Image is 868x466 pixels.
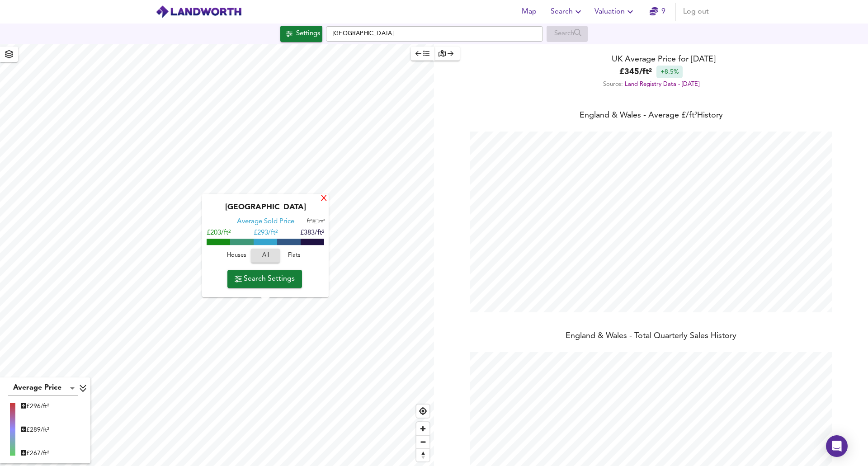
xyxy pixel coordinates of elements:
[547,3,587,21] button: Search
[625,81,699,87] a: Land Registry Data - [DATE]
[21,449,49,458] div: £ 267/ft²
[679,3,712,21] button: Log out
[207,230,231,237] span: £203/ft²
[551,5,584,18] span: Search
[416,405,429,418] button: Find my location
[643,3,672,21] button: 9
[282,251,307,261] span: Flats
[280,26,322,42] button: Settings
[280,249,309,263] button: Flats
[296,28,320,40] div: Settings
[300,230,324,237] span: £383/ft²
[280,26,322,42] div: Click to configure Search Settings
[21,425,49,434] div: £ 289/ft²
[514,3,543,21] button: Map
[826,435,848,457] div: Open Intercom Messenger
[8,381,78,395] div: Average Price
[416,436,429,448] span: Zoom out
[594,5,636,18] span: Valuation
[619,66,652,78] b: £ 345 / ft²
[320,195,328,203] div: X
[251,249,280,263] button: All
[21,402,49,411] div: £ 296/ft²
[235,273,295,285] span: Search Settings
[222,249,251,263] button: Houses
[434,330,868,343] div: England & Wales - Total Quarterly Sales History
[227,270,302,288] button: Search Settings
[207,203,324,218] div: [GEOGRAPHIC_DATA]
[434,78,868,90] div: Source:
[254,230,278,237] span: £ 293/ft²
[591,3,639,21] button: Valuation
[416,448,429,461] button: Reset bearing to north
[156,5,242,19] img: logo
[547,26,588,42] div: Enable a Source before running a Search
[416,449,429,461] span: Reset bearing to north
[237,218,294,227] div: Average Sold Price
[307,219,312,224] span: ft²
[326,26,543,42] input: Enter a location...
[416,422,429,435] button: Zoom in
[683,5,709,18] span: Log out
[518,5,540,18] span: Map
[319,219,325,224] span: m²
[416,435,429,448] button: Zoom out
[224,251,249,261] span: Houses
[434,110,868,122] div: England & Wales - Average £/ ft² History
[650,5,665,18] a: 9
[434,53,868,66] div: UK Average Price for [DATE]
[255,251,275,261] span: All
[656,66,683,78] div: +8.5%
